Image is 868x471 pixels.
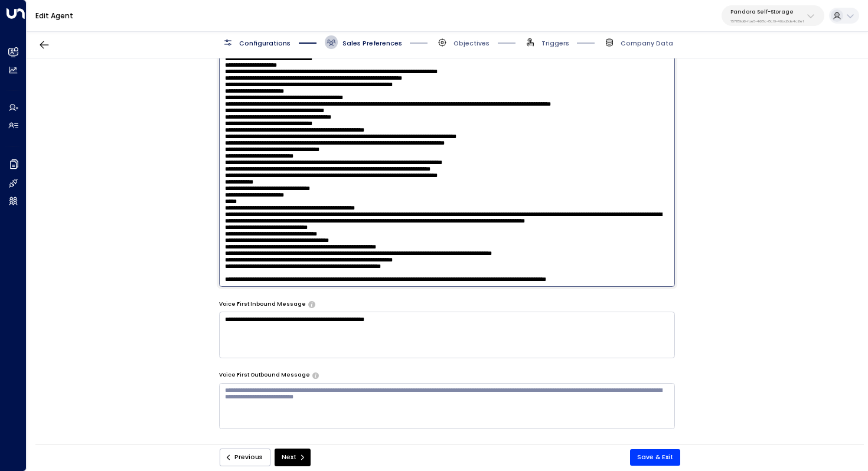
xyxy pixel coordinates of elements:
button: Save & Exit [630,449,680,466]
span: Sales Preferences [342,39,402,48]
p: 757189d6-fae5-468c-8c19-40bd3de4c6e1 [730,19,804,24]
button: Next [275,449,311,466]
button: Pandora Self-Storage757189d6-fae5-468c-8c19-40bd3de4c6e1 [722,5,824,26]
p: Pandora Self-Storage [730,8,804,15]
button: The opening message when answering incoming calls. Use placeholders: [Lead Name], [Copilot Name],... [308,301,315,307]
span: Objectives [453,39,490,48]
label: Voice First Outbound Message [219,371,310,380]
span: Company Data [621,39,673,48]
button: Previous [220,449,270,466]
span: Triggers [541,39,569,48]
span: Configurations [239,39,291,48]
label: Voice First Inbound Message [219,300,306,309]
button: The opening message when making outbound calls. Use placeholders: [Lead Name], [Copilot Name], [C... [312,372,319,378]
a: Edit Agent [35,11,73,21]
